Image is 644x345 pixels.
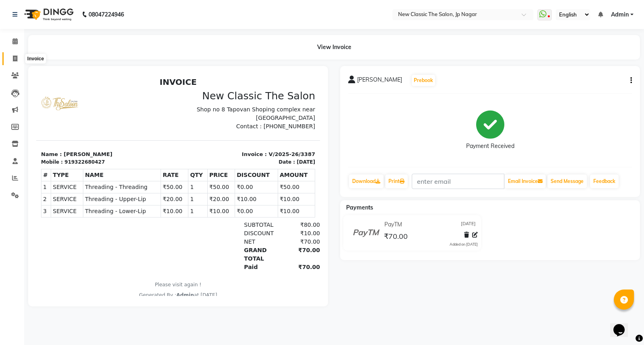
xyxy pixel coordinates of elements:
[610,313,636,337] iframe: chat widget
[5,76,137,84] p: Name : [PERSON_NAME]
[15,119,47,131] td: SERVICE
[147,48,279,57] p: Contact : [PHONE_NUMBER]
[5,107,15,119] td: 1
[140,218,158,224] span: Admin
[244,164,284,172] div: ₹70.00
[25,54,46,64] div: Invoice
[28,35,640,60] div: View Invoice
[244,189,284,197] div: ₹70.00
[611,10,629,19] span: Admin
[199,95,242,107] th: DISCOUNT
[152,119,171,131] td: 1
[244,155,284,164] div: ₹10.00
[199,131,242,143] td: ₹0.00
[242,119,279,131] td: ₹10.00
[5,131,15,143] td: 3
[242,107,279,119] td: ₹50.00
[171,131,199,143] td: ₹10.00
[349,175,384,188] a: Download
[203,155,243,164] div: DISCOUNT
[450,242,478,247] div: Added on [DATE]
[357,76,402,87] span: [PERSON_NAME]
[385,175,408,188] a: Print
[171,95,199,107] th: PRICE
[152,95,171,107] th: QTY
[260,84,279,92] div: [DATE]
[49,109,123,117] span: Threading - Threading
[125,119,152,131] td: ₹20.00
[49,121,123,129] span: Threading - Upper-Lip
[199,107,242,119] td: ₹0.00
[5,95,15,107] th: #
[152,107,171,119] td: 1
[15,95,47,107] th: TYPE
[5,207,279,214] p: Please visit again !
[47,95,125,107] th: NAME
[242,131,279,143] td: ₹10.00
[203,189,243,197] div: Paid
[412,174,504,189] input: enter email
[547,175,587,188] button: Send Message
[21,3,76,26] img: logo
[5,119,15,131] td: 2
[384,232,408,243] span: ₹70.00
[203,147,243,155] div: SUBTOTAL
[461,220,476,229] span: [DATE]
[346,204,373,211] span: Payments
[89,3,124,26] b: 08047224946
[244,172,284,189] div: ₹70.00
[125,107,152,119] td: ₹50.00
[242,84,259,92] div: Date :
[28,84,68,92] div: 919322680427
[466,142,514,150] div: Payment Received
[125,131,152,143] td: ₹10.00
[590,175,619,188] a: Feedback
[384,220,402,229] span: PayTM
[147,76,279,84] p: Invoice : V/2025-26/3387
[171,107,199,119] td: ₹50.00
[412,75,435,86] button: Prebook
[171,119,199,131] td: ₹20.00
[125,95,152,107] th: RATE
[5,218,279,225] div: Generated By : at [DATE]
[199,119,242,131] td: ₹10.00
[5,84,27,92] div: Mobile :
[505,175,546,188] button: Email Invoice
[5,3,279,13] h2: INVOICE
[147,16,279,28] h3: New Classic The Salon
[147,31,279,48] p: Shop no 8 Tapovan Shoping complex near [GEOGRAPHIC_DATA]
[242,95,279,107] th: AMOUNT
[15,107,47,119] td: SERVICE
[49,133,123,142] span: Threading - Lower-Lip
[152,131,171,143] td: 1
[244,147,284,155] div: ₹80.00
[203,172,243,189] div: GRAND TOTAL
[203,164,243,172] div: NET
[15,131,47,143] td: SERVICE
